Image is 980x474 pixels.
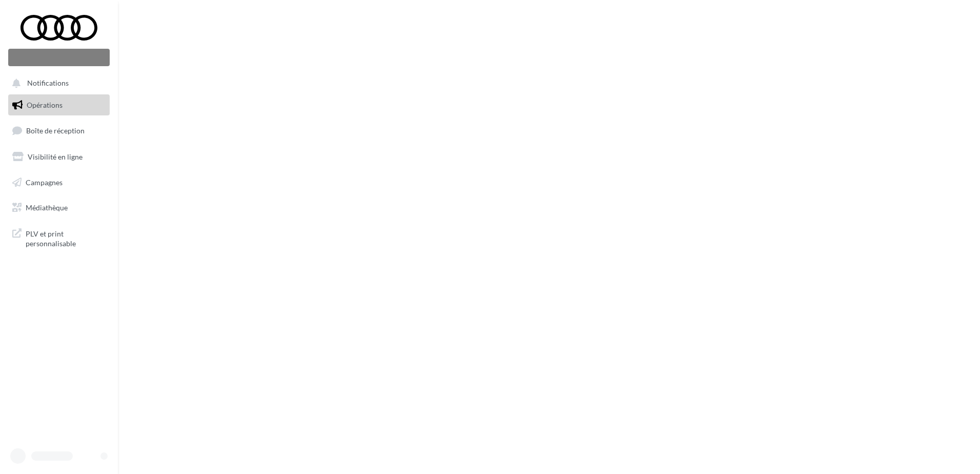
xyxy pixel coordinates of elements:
span: Visibilité en ligne [28,152,83,161]
a: Campagnes [6,172,112,193]
span: Campagnes [26,177,63,186]
span: Boîte de réception [26,126,85,135]
a: PLV et print personnalisable [6,223,112,253]
a: Visibilité en ligne [6,146,112,168]
span: Opérations [27,101,63,109]
span: Notifications [27,79,69,88]
a: Opérations [6,94,112,116]
span: PLV et print personnalisable [26,227,106,249]
a: Médiathèque [6,197,112,219]
div: Nouvelle campagne [8,49,110,66]
span: Médiathèque [26,203,68,212]
a: Boîte de réception [6,120,112,142]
